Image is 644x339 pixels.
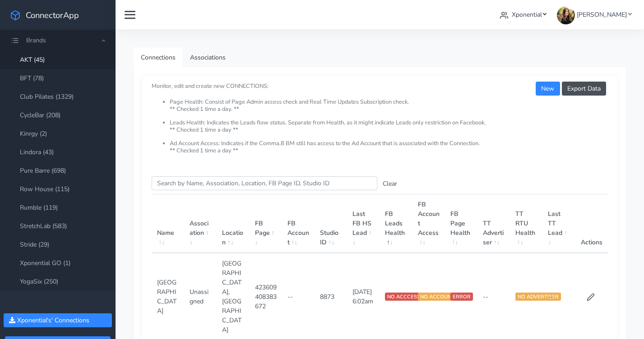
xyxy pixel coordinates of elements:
[282,194,315,253] th: FB Account
[26,9,79,21] span: ConnectorApp
[542,194,575,253] th: Last TT Lead
[515,293,561,301] span: NO ADVERTISER
[536,82,560,96] button: New
[152,194,184,253] th: Name
[183,47,233,68] a: Associations
[170,119,608,140] li: Leads Health: Indicates the Leads flow status. Separate from Health, as it might indicate Leads o...
[4,313,112,327] button: Xponential's' Connections
[152,75,608,154] small: Monitor, edit and create new CONNECTIONS:
[553,6,635,23] a: [PERSON_NAME]
[510,194,542,253] th: TT RTU Health
[380,194,412,253] th: FB Leads Health
[450,293,473,301] span: ERROR
[217,194,249,253] th: Location
[477,194,510,253] th: TT Advertiser
[557,6,575,24] img: Dedra Gomez
[496,6,550,23] a: Xponential
[445,194,477,253] th: FB Page Health
[575,194,608,253] th: Actions
[418,293,457,301] span: NO ACCOUNT
[315,194,347,253] th: Studio ID
[152,176,377,190] input: enter text you want to search
[385,293,422,301] span: NO ACCCESS
[412,194,445,253] th: FB Account Access
[250,194,282,253] th: FB Page
[577,10,627,19] span: [PERSON_NAME]
[134,47,183,68] a: Connections
[562,82,606,96] button: Export Data
[512,10,542,19] span: Xponential
[26,36,46,45] span: Brands
[170,140,608,154] li: Ad Account Access: Indicates if the Comma,8 BM still has access to the Ad Account that is associa...
[377,177,403,191] button: Clear
[170,99,608,119] li: Page Health: Consist of Page Admin access check and Real Time Updates Subscription check. ** Chec...
[347,194,380,253] th: Last FB HS Lead
[184,194,217,253] th: Association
